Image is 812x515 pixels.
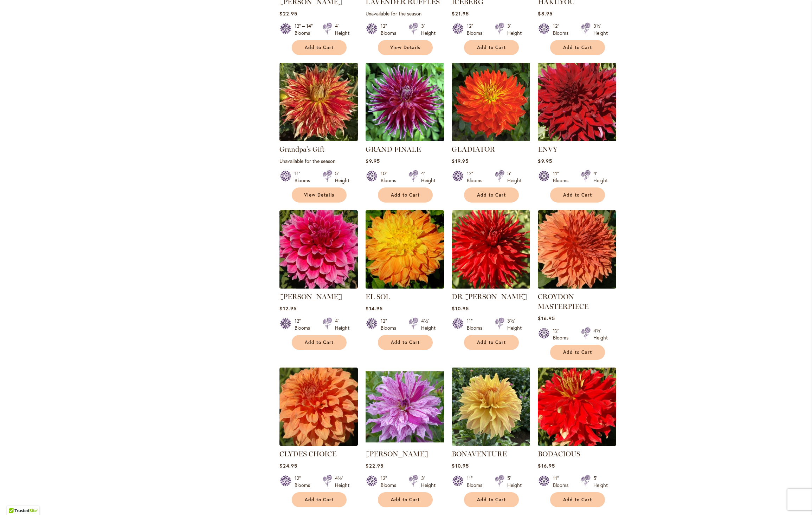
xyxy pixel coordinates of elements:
[550,345,605,360] button: Add to Cart
[464,492,519,507] button: Add to Cart
[378,335,433,350] button: Add to Cart
[538,145,558,153] a: ENVY
[507,317,522,331] div: 3½' Height
[381,475,400,489] div: 12" Blooms
[378,187,433,203] button: Add to Cart
[292,40,347,55] button: Add to Cart
[366,283,444,290] a: EL SOL
[477,339,506,345] span: Add to Cart
[477,497,506,503] span: Add to Cart
[421,475,436,489] div: 3' Height
[507,170,522,184] div: 5' Height
[366,145,421,153] a: GRAND FINALE
[538,210,616,289] img: CROYDON MASTERPIECE
[295,22,314,37] div: 12" – 14" Blooms
[364,208,446,290] img: EL SOL
[279,283,358,290] a: EMORY PAUL
[452,210,530,289] img: DR LES
[292,187,347,203] a: View Details
[452,283,530,290] a: DR LES
[391,192,420,198] span: Add to Cart
[464,40,519,55] button: Add to Cart
[553,475,573,489] div: 11" Blooms
[279,158,358,164] p: Unavailable for the season
[477,192,506,198] span: Add to Cart
[391,497,420,503] span: Add to Cart
[452,462,469,469] span: $10.95
[5,490,25,510] iframe: Launch Accessibility Center
[593,170,608,184] div: 4' Height
[279,450,336,458] a: CLYDES CHOICE
[550,187,605,203] button: Add to Cart
[507,22,522,37] div: 3' Height
[553,170,573,184] div: 11" Blooms
[538,368,616,446] img: BODACIOUS
[538,441,616,447] a: BODACIOUS
[366,10,444,17] p: Unavailable for the season
[464,335,519,350] button: Add to Cart
[378,40,433,55] a: View Details
[467,170,486,184] div: 12" Blooms
[279,63,358,141] img: Grandpa's Gift
[593,327,608,341] div: 4½' Height
[593,475,608,489] div: 5' Height
[563,192,592,198] span: Add to Cart
[292,492,347,507] button: Add to Cart
[366,158,380,164] span: $9.95
[366,368,444,446] img: Brandon Michael
[538,10,552,17] span: $8.95
[391,339,420,345] span: Add to Cart
[563,497,592,503] span: Add to Cart
[305,339,334,345] span: Add to Cart
[538,136,616,143] a: Envy
[452,441,530,447] a: Bonaventure
[452,305,469,312] span: $10.95
[335,475,349,489] div: 4½' Height
[507,475,522,489] div: 5' Height
[553,22,573,37] div: 12" Blooms
[366,462,383,469] span: $22.95
[279,136,358,143] a: Grandpa's Gift
[421,22,436,37] div: 3' Height
[378,492,433,507] button: Add to Cart
[467,22,486,37] div: 12" Blooms
[421,170,436,184] div: 4' Height
[452,292,527,301] a: DR [PERSON_NAME]
[538,450,580,458] a: BODACIOUS
[335,317,349,331] div: 4' Height
[381,170,400,184] div: 10" Blooms
[467,475,486,489] div: 11" Blooms
[366,305,382,312] span: $14.95
[335,22,349,37] div: 4' Height
[538,292,588,311] a: CROYDON MASTERPIECE
[305,45,334,51] span: Add to Cart
[452,158,468,164] span: $19.95
[366,292,390,301] a: EL SOL
[452,368,530,446] img: Bonaventure
[304,192,334,198] span: View Details
[381,22,400,37] div: 12" Blooms
[279,145,324,153] a: Grandpa's Gift
[279,210,358,289] img: EMORY PAUL
[538,315,555,322] span: $16.95
[305,497,334,503] span: Add to Cart
[477,45,506,51] span: Add to Cart
[538,283,616,290] a: CROYDON MASTERPIECE
[452,450,507,458] a: BONAVENTURE
[279,305,296,312] span: $12.95
[279,368,358,446] img: Clyde's Choice
[467,317,486,331] div: 11" Blooms
[421,317,436,331] div: 4½' Height
[452,63,530,141] img: Gladiator
[538,462,555,469] span: $16.95
[279,441,358,447] a: Clyde's Choice
[452,145,495,153] a: GLADIATOR
[464,187,519,203] button: Add to Cart
[366,450,428,458] a: [PERSON_NAME]
[295,170,314,184] div: 11" Blooms
[452,136,530,143] a: Gladiator
[563,45,592,51] span: Add to Cart
[593,22,608,37] div: 3½' Height
[550,492,605,507] button: Add to Cart
[279,10,297,17] span: $22.95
